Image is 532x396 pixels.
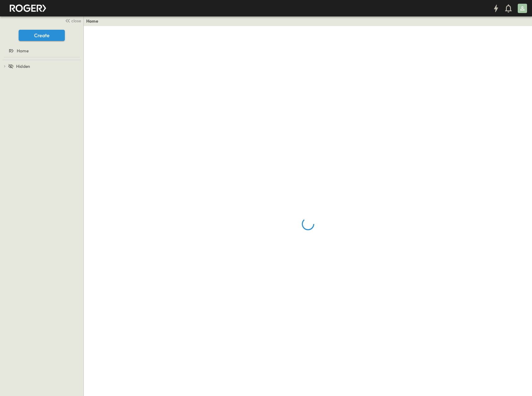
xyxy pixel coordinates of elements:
a: Home [1,46,81,55]
span: close [71,18,81,24]
span: Home [17,48,29,54]
a: Home [86,18,98,24]
nav: breadcrumbs [86,18,102,24]
span: Hidden [16,63,30,69]
button: close [62,16,82,25]
button: Create [19,30,65,41]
